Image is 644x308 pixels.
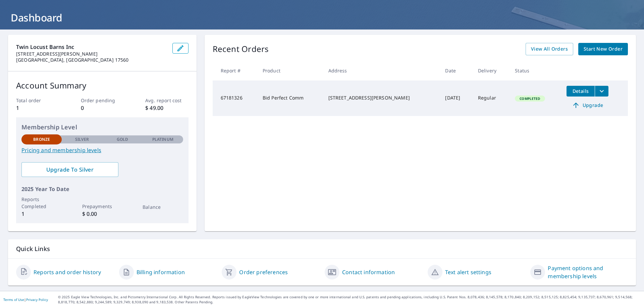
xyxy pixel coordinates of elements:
p: $ 49.00 [145,104,188,112]
a: View All Orders [526,43,573,55]
td: Bid Perfect Comm [257,80,323,116]
p: [STREET_ADDRESS][PERSON_NAME] [16,51,167,57]
h1: Dashboard [8,11,636,24]
button: filesDropdownBtn-67181326 [595,86,608,97]
th: Report # [213,61,257,80]
p: Platinum [152,136,173,142]
p: 1 [21,210,62,218]
div: [STREET_ADDRESS][PERSON_NAME] [328,95,435,101]
p: Twin Locust Barns Inc [16,43,167,51]
p: Recent Orders [213,43,269,55]
a: Terms of Use [3,297,24,302]
p: Reports Completed [21,196,62,210]
a: Billing information [137,268,185,276]
th: Address [323,61,440,80]
p: Silver [75,136,89,142]
a: Upgrade To Silver [21,162,118,177]
th: Product [257,61,323,80]
p: Avg. report cost [145,97,188,104]
a: Text alert settings [445,268,491,276]
p: © 2025 Eagle View Technologies, Inc. and Pictometry International Corp. All Rights Reserved. Repo... [58,295,641,305]
span: Start New Order [584,45,623,53]
a: Contact information [342,268,395,276]
a: Pricing and membership levels [21,146,183,154]
td: [DATE] [440,80,472,116]
p: Gold [117,136,128,142]
a: Upgrade [567,100,608,111]
p: 0 [81,104,124,112]
a: Reports and order history [34,268,101,276]
a: Privacy Policy [26,297,48,302]
span: Completed [516,96,544,101]
td: Regular [473,80,509,116]
span: View All Orders [531,45,568,53]
a: Order preferences [239,268,288,276]
p: Order pending [81,97,124,104]
a: Payment options and membership levels [548,264,628,280]
span: Upgrade To Silver [27,166,113,173]
p: Bronze [33,136,50,142]
p: Balance [143,203,183,210]
p: Account Summary [16,79,189,91]
p: Quick Links [16,245,628,253]
p: 2025 Year To Date [21,185,183,193]
p: 1 [16,104,59,112]
th: Date [440,61,472,80]
th: Status [509,61,561,80]
span: Upgrade [571,101,604,109]
p: Membership Level [21,123,183,132]
th: Delivery [473,61,509,80]
button: detailsBtn-67181326 [567,86,595,97]
p: $ 0.00 [82,210,122,218]
a: Start New Order [578,43,628,55]
p: | [3,298,48,302]
td: 67181326 [213,80,257,116]
span: Details [571,88,591,94]
p: Prepayments [82,203,122,210]
p: [GEOGRAPHIC_DATA], [GEOGRAPHIC_DATA] 17560 [16,57,167,63]
p: Total order [16,97,59,104]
